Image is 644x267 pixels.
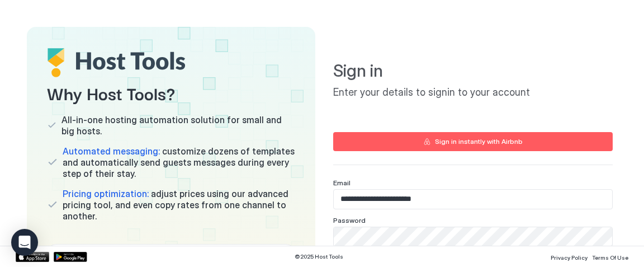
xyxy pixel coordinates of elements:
a: Terms Of Use [592,251,628,263]
span: All-in-one hosting automation solution for small and big hosts. [61,114,295,137]
span: Email [333,179,351,187]
a: Privacy Policy [551,251,588,263]
span: Sign in [333,60,613,82]
span: Password [333,216,366,224]
span: Enter your details to signin to your account [333,86,613,99]
span: Terms Of Use [592,254,628,261]
span: adjust prices using our advanced pricing tool, and even copy rates from one channel to another. [63,188,295,222]
a: Google Play Store [54,252,87,262]
div: Sign in instantly with Airbnb [435,137,523,147]
input: Input Field [334,227,612,246]
input: Input Field [334,190,612,209]
a: App Store [16,252,49,262]
span: © 2025 Host Tools [295,253,343,260]
div: Open Intercom Messenger [11,229,38,256]
span: Pricing optimization: [63,188,149,199]
span: Automated messaging: [63,146,160,157]
span: customize dozens of templates and automatically send guests messages during every step of their s... [63,146,295,179]
button: Sign in instantly with Airbnb [333,132,613,151]
span: Why Host Tools? [47,80,295,105]
span: Privacy Policy [551,254,588,261]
